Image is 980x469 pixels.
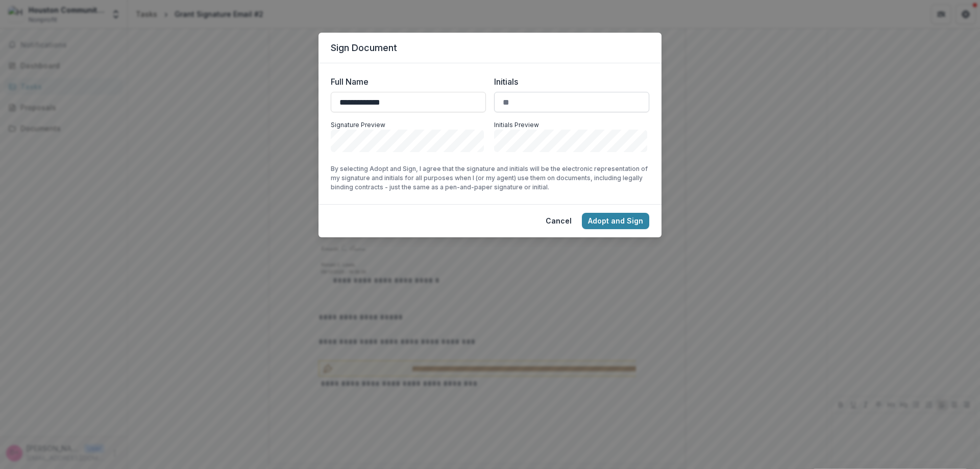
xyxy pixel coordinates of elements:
button: Adopt and Sign [582,213,649,229]
button: Cancel [540,213,578,229]
label: Full Name [331,76,480,88]
p: Signature Preview [331,120,486,130]
label: Initials [494,76,643,88]
p: Initials Preview [494,120,649,130]
p: By selecting Adopt and Sign, I agree that the signature and initials will be the electronic repre... [331,164,649,192]
header: Sign Document [318,33,661,63]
